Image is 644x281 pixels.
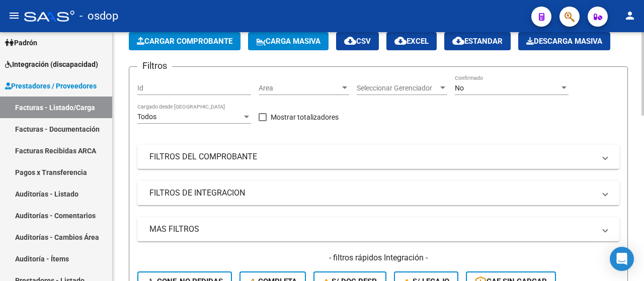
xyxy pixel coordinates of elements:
h3: Filtros [137,59,172,73]
span: Seleccionar Gerenciador [357,84,438,92]
button: Carga Masiva [248,32,329,50]
span: No [455,84,464,92]
span: Prestadores / Proveedores [5,80,97,91]
span: Carga Masiva [256,37,320,46]
div: Open Intercom Messenger [610,247,634,271]
span: EXCEL [394,37,429,46]
mat-expansion-panel-header: MAS FILTROS [137,217,619,241]
mat-expansion-panel-header: FILTROS DE INTEGRACION [137,181,619,205]
mat-icon: cloud_download [344,35,356,47]
button: Estandar [444,32,511,50]
span: Todos [137,113,156,121]
mat-icon: cloud_download [394,35,407,47]
span: CSV [344,37,371,46]
mat-icon: cloud_download [452,35,464,47]
mat-expansion-panel-header: FILTROS DEL COMPROBANTE [137,145,619,169]
span: Cargar Comprobante [137,37,232,46]
span: Estandar [452,37,503,46]
span: Integración (discapacidad) [5,59,98,70]
mat-icon: person [624,10,636,22]
span: - osdop [79,5,118,27]
span: Padrón [5,37,37,48]
span: Descarga Masiva [526,37,602,46]
mat-icon: menu [8,10,20,22]
h4: - filtros rápidos Integración - [137,252,619,263]
mat-panel-title: MAS FILTROS [149,224,595,235]
span: Area [259,84,340,92]
button: Descarga Masiva [518,32,610,50]
button: Cargar Comprobante [129,32,240,50]
button: EXCEL [386,32,437,50]
app-download-masive: Descarga masiva de comprobantes (adjuntos) [518,32,610,50]
span: Mostrar totalizadores [271,111,339,123]
button: CSV [336,32,379,50]
mat-panel-title: FILTROS DE INTEGRACION [149,188,595,199]
mat-panel-title: FILTROS DEL COMPROBANTE [149,151,595,162]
